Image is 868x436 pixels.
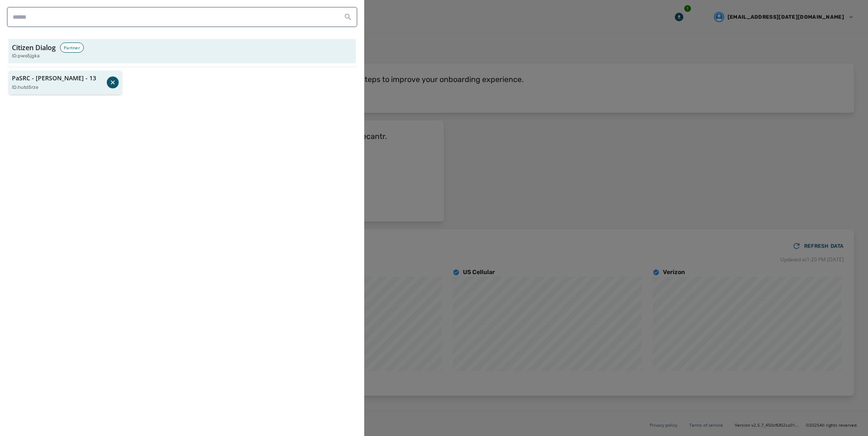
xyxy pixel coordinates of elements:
[12,84,38,91] p: ID: hutd5rze
[60,42,84,53] div: Partner
[12,74,96,82] p: PaSRC - [PERSON_NAME] - 13
[9,71,122,95] button: PaSRC - [PERSON_NAME] - 13ID:hutd5rze
[12,53,40,60] span: ID: pwo5jgka
[12,42,56,53] h3: Citizen Dialog
[9,39,356,63] button: Citizen DialogPartnerID:pwo5jgka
